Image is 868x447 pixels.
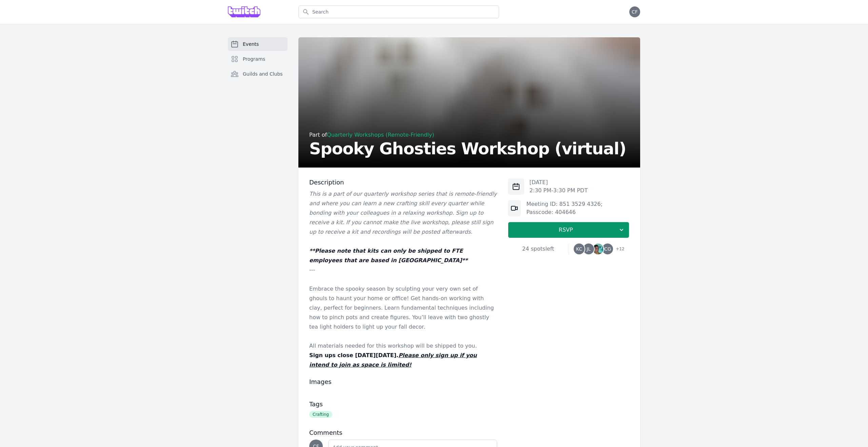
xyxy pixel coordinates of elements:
[576,247,582,251] span: KC
[228,6,260,17] img: Grove
[612,245,624,254] span: + 12
[309,131,626,139] div: Part of
[309,265,497,275] p: ---
[243,56,265,62] span: Programs
[327,132,434,138] a: Quarterly Workshops (Remote-Friendly)
[309,284,497,332] p: Embrace the spooky season by sculpting your very own set of ghouls to haunt your home or office! ...
[309,411,332,418] span: Crafting
[530,178,588,187] p: [DATE]
[508,245,569,253] div: 24 spots left
[228,67,288,81] a: Guilds and Clubs
[309,341,497,351] p: All materials needed for this workshop will be shipped to you.
[526,201,603,215] a: Meeting ID: 851 3529 4326; Passcode: 404646
[309,378,497,386] h3: Images
[309,400,497,408] h3: Tags
[309,248,468,264] em: **Please note that kits can only be shipped to FTE employees that are based in [GEOGRAPHIC_DATA]**
[632,9,638,14] span: CF
[309,191,497,235] em: This is a part of our quarterly workshop series that is remote-friendly and where you can learn a...
[309,178,497,187] h3: Description
[243,71,283,77] span: Guilds and Clubs
[228,52,288,66] a: Programs
[629,6,640,17] button: CF
[587,247,591,251] span: JL
[243,41,259,47] span: Events
[508,222,629,238] button: RSVP
[228,37,288,92] nav: Sidebar
[530,187,588,195] p: 2:30 PM - 3:30 PM PDT
[514,226,618,234] span: RSVP
[604,247,611,251] span: CG
[309,352,477,368] strong: Sign ups close [DATE][DATE].
[228,37,288,51] a: Events
[309,140,626,157] h2: Spooky Ghosties Workshop (virtual)
[298,5,499,18] input: Search
[309,429,497,437] h3: Comments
